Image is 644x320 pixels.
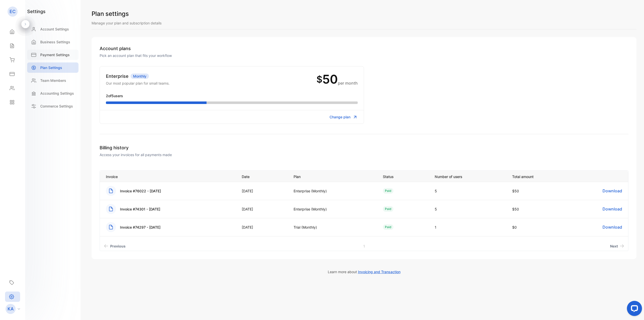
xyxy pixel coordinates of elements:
p: Invoice [106,173,235,179]
p: Status [383,173,424,179]
button: Download [602,206,622,212]
p: [DATE] [242,188,283,194]
p: Manage your plan and subscription details [92,20,636,26]
p: Business Settings [40,39,70,45]
p: Invoice #76022 - [DATE] [120,188,161,194]
p: Team Members [40,78,66,83]
h1: Plan settings [92,9,636,18]
p: Enterprise (Monthly) [294,188,373,194]
a: Team Members [27,75,78,86]
p: Commerce Settings [40,103,73,109]
p: 50 [322,73,338,85]
p: 5 [435,206,502,212]
p: Number of users [435,173,502,179]
p: KA [8,306,14,312]
h1: settings [27,8,46,15]
p: Pick an account plan that fits your workflow [100,53,628,58]
p: $ [316,73,322,86]
p: Invoice #74301 - [DATE] [120,206,160,212]
p: Enterprise [106,73,129,80]
p: Plan Settings [40,65,62,70]
span: Invoicing and Transaction [358,270,400,274]
a: Page 1 [357,241,371,251]
p: 5 [435,188,502,194]
p: Our most popular plan for small teams. [106,81,170,86]
a: Plan Settings [27,62,78,73]
a: Previous page [102,241,128,251]
p: Trial (Monthly) [294,225,373,230]
div: paid [383,224,393,230]
span: Next [610,243,618,249]
p: 1 [435,225,502,230]
a: Account Settings [27,24,78,34]
a: Accounting Settings [27,88,78,98]
button: Download [602,224,622,230]
span: Change plan [330,114,350,120]
p: $50 [512,188,567,194]
p: Account Settings [40,26,69,32]
div: paid [383,188,393,194]
button: Download [602,188,622,194]
p: Total amount [512,173,567,179]
div: paid [383,206,393,212]
p: Date [242,173,283,179]
p: per month [338,80,358,86]
a: Business Settings [27,37,78,47]
p: $50 [512,206,567,212]
p: EC [10,8,16,15]
a: Next page [608,241,626,251]
p: 2 of 5 users [106,93,358,98]
p: Learn more about [92,269,636,274]
a: Payment Settings [27,50,78,60]
p: Access your invoices for all payments made [100,152,628,157]
p: Enterprise (Monthly) [294,206,373,212]
p: Payment Settings [40,52,70,57]
a: Commerce Settings [27,101,78,111]
span: Previous [110,243,126,249]
p: $0 [512,225,567,230]
p: [DATE] [242,225,283,230]
p: Plan [294,173,373,179]
p: Monthly [131,74,149,79]
iframe: LiveChat chat widget [623,299,644,320]
p: Accounting Settings [40,91,74,96]
h1: Billing history [100,144,628,151]
ul: Pagination [100,241,628,251]
button: Change plan [330,114,358,120]
h1: Account plans [100,45,628,52]
p: Invoice #74297 - [DATE] [120,225,160,230]
p: [DATE] [242,206,283,212]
